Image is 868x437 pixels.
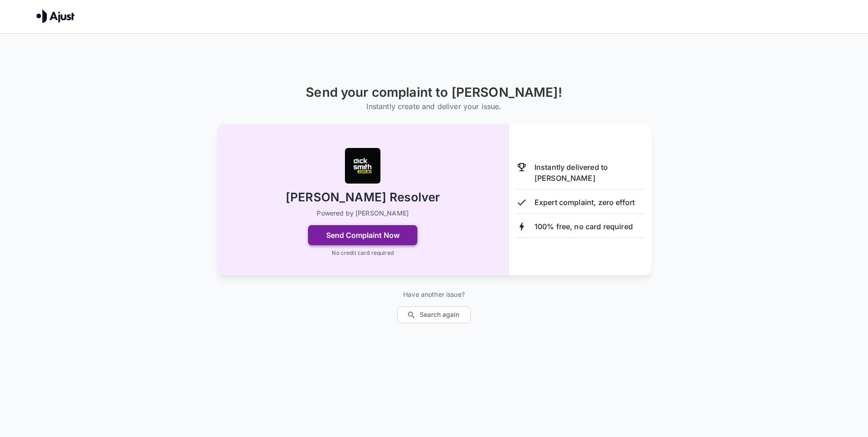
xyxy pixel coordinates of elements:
[534,197,635,208] p: Expert complaint, zero effort
[397,306,471,323] button: Search again
[286,190,440,205] h2: [PERSON_NAME] Resolver
[36,9,75,23] img: Ajust
[306,85,562,100] h1: Send your complaint to [PERSON_NAME]!
[534,162,644,184] p: Instantly delivered to [PERSON_NAME]
[344,147,381,184] img: Dick Smith
[317,209,409,218] p: Powered by [PERSON_NAME]
[534,221,633,232] p: 100% free, no card required
[306,100,562,113] h6: Instantly create and deliver your issue.
[308,225,417,245] button: Send Complaint Now
[397,290,471,299] p: Have another issue?
[332,249,393,257] p: No credit card required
